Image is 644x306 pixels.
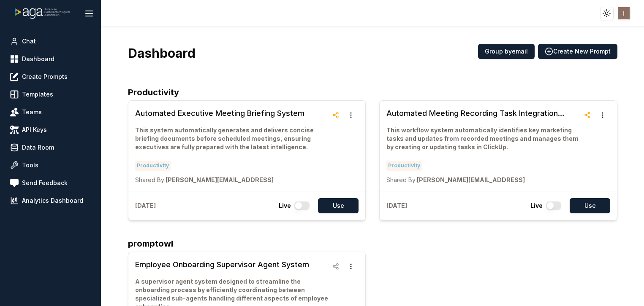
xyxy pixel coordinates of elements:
[128,237,618,250] h2: promptowl
[22,196,83,205] span: Analytics Dashboard
[565,198,610,213] a: Use
[318,198,359,213] button: Use
[10,179,19,187] img: feedback
[386,201,407,210] p: [DATE]
[7,69,94,84] a: Create Prompts
[135,201,156,210] p: [DATE]
[135,176,329,184] p: [PERSON_NAME][EMAIL_ADDRESS]
[135,126,329,151] p: This system automatically generates and delivers concise briefing documents before scheduled meet...
[22,37,36,46] span: Chat
[128,86,618,99] h2: Productivity
[135,107,329,184] a: Automated Executive Meeting Briefing SystemThis system automatically generates and delivers conci...
[22,161,38,169] span: Tools
[135,176,166,183] span: Shared By:
[135,161,171,171] span: Productivity
[386,176,417,183] span: Shared By:
[128,46,196,61] h3: Dashboard
[530,201,543,210] p: Live
[386,161,422,171] span: Productivity
[570,198,610,213] button: Use
[386,126,580,151] p: This workflow system automatically identifies key marketing tasks and updates from recorded meeti...
[313,198,359,213] a: Use
[22,143,54,152] span: Data Room
[538,44,617,59] button: Create New Prompt
[386,176,580,184] p: [PERSON_NAME][EMAIL_ADDRESS]
[618,7,630,19] img: ACg8ocIRNee7ry9NgGQGRVGhCsBywprICOiB-2MzsRszyrCAbfWzdA=s96-c
[22,90,53,99] span: Templates
[478,44,535,59] button: Group byemail
[7,193,94,208] a: Analytics Dashboard
[7,158,94,173] a: Tools
[22,126,47,134] span: API Keys
[7,87,94,102] a: Templates
[7,122,94,137] a: API Keys
[386,107,580,184] a: Automated Meeting Recording Task Integration SystemThis workflow system automatically identifies ...
[7,51,94,67] a: Dashboard
[22,108,42,116] span: Teams
[279,201,291,210] p: Live
[386,107,580,119] h3: Automated Meeting Recording Task Integration System
[7,105,94,120] a: Teams
[7,34,94,49] a: Chat
[22,55,54,63] span: Dashboard
[135,107,329,119] h3: Automated Executive Meeting Briefing System
[7,175,94,191] a: Send Feedback
[22,72,68,81] span: Create Prompts
[7,140,94,155] a: Data Room
[22,179,68,187] span: Send Feedback
[135,259,329,271] h3: Employee Onboarding Supervisor Agent System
